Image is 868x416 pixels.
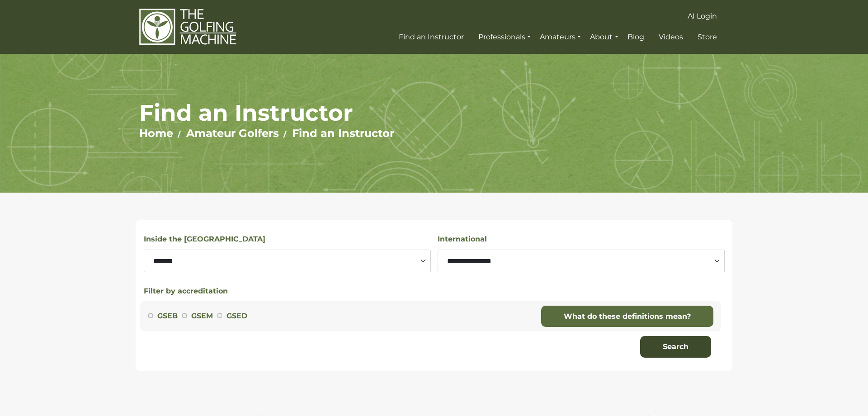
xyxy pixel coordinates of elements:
span: Find an Instructor [399,33,464,41]
button: Search [640,336,711,358]
label: Inside the [GEOGRAPHIC_DATA] [144,233,265,245]
h1: Find an Instructor [139,99,729,127]
a: Home [139,127,173,140]
a: Blog [625,29,646,45]
a: Amateurs [538,29,583,45]
a: What do these definitions mean? [541,306,713,327]
img: The Golfing Machine [139,8,236,46]
label: GSEB [157,310,178,322]
span: AI Login [688,12,717,20]
label: GSED [226,310,247,322]
a: Amateur Golfers [186,127,279,140]
a: Store [695,29,719,45]
select: Select a state [144,250,431,272]
a: About [588,29,620,45]
label: GSEM [191,310,213,322]
a: Find an Instructor [292,127,394,140]
select: Select a country [438,250,725,272]
a: AI Login [685,8,719,24]
span: Videos [659,33,683,41]
a: Professionals [476,29,533,45]
span: Store [698,33,717,41]
a: Find an Instructor [396,29,466,45]
span: Blog [627,33,644,41]
button: Filter by accreditation [144,286,228,297]
a: Videos [656,29,685,45]
label: International [438,233,487,245]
